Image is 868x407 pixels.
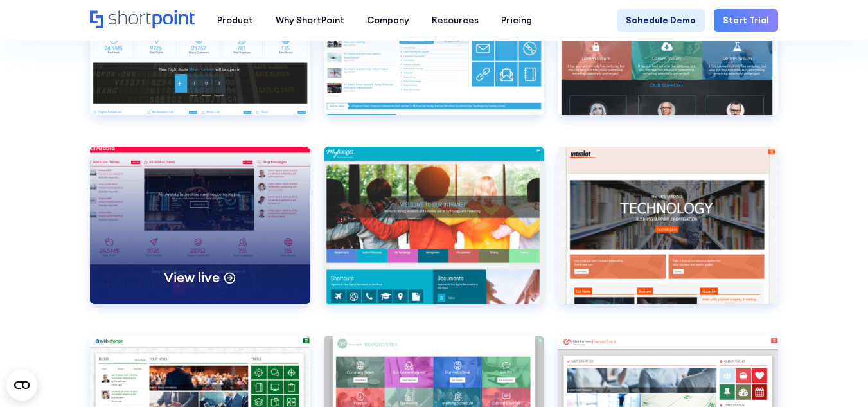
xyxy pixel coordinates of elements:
[558,147,778,322] a: Branded Site 3
[432,14,479,27] div: Resources
[206,9,264,32] a: Product
[90,10,195,30] a: Home
[164,269,219,286] p: View live
[367,14,409,27] div: Company
[264,9,355,32] a: Why ShortPoint
[6,370,37,401] button: Open CMP widget
[501,14,532,27] div: Pricing
[276,14,344,27] div: Why ShortPoint
[490,9,543,32] a: Pricing
[355,9,420,32] a: Company
[617,9,705,32] a: Schedule Demo
[714,9,778,32] a: Start Trial
[804,345,868,407] iframe: Chat Widget
[324,147,544,322] a: Branded Site 2
[804,345,868,407] div: Widget de chat
[90,147,310,322] a: Branded Site 1View live
[420,9,490,32] a: Resources
[217,14,253,27] div: Product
